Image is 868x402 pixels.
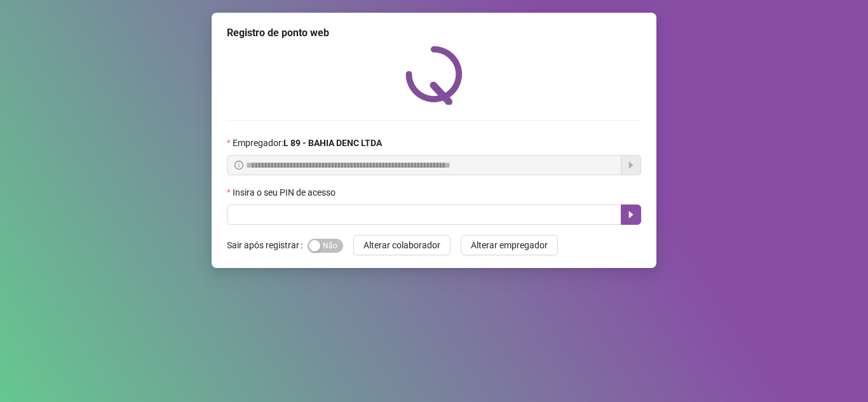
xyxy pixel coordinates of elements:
span: Empregador : [233,136,382,150]
span: info-circle [234,161,243,170]
div: Registro de ponto web [227,25,641,41]
button: Alterar empregador [461,235,558,255]
span: Alterar colaborador [363,238,440,252]
strong: L 89 - BAHIA DENC LTDA [283,138,382,148]
button: Alterar colaborador [353,235,451,255]
img: QRPoint [405,46,463,105]
span: caret-right [626,210,636,220]
label: Insira o seu PIN de acesso [227,185,344,199]
span: Alterar empregador [471,238,548,252]
label: Sair após registrar [227,235,308,255]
